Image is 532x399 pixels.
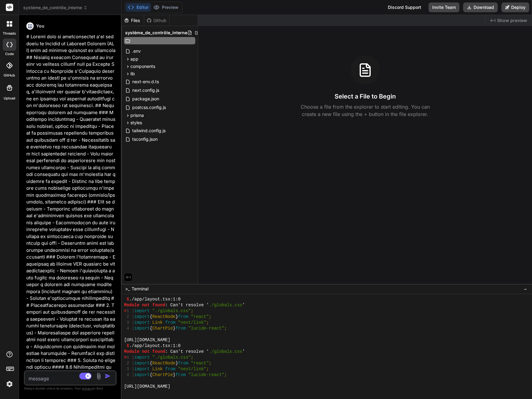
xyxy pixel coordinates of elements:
img: settings [4,379,15,389]
span: { [150,326,152,331]
span: Link [152,320,163,326]
button: Preview [151,3,181,12]
span: Show preview [497,17,527,24]
span: } [173,326,175,331]
span: lib [130,71,135,77]
label: code [5,51,14,57]
button: Editor [126,3,151,12]
span: import [134,360,150,366]
div: Files [122,17,144,24]
span: 2 | [127,360,134,366]
span: 2 | [127,314,134,320]
span: ./app/layout.tsx:1:0 [129,296,181,302]
span: 1 | [127,308,134,314]
span: } [175,314,178,320]
span: ./globals.css [209,349,242,355]
button: Deploy [501,2,529,12]
button: − [523,284,528,294]
span: 4 | [127,326,134,331]
span: 1 | [127,355,134,360]
span: 4 | [127,372,134,378]
label: GitHub [4,73,15,78]
img: icon [105,373,111,379]
span: { [150,314,152,320]
span: tsconfig.json [132,136,158,143]
h3: Select a File to Begin [335,92,396,101]
label: threads [3,31,16,36]
span: "./globals.css" [152,308,191,314]
span: > [124,308,126,314]
span: .env [132,47,141,55]
span: ; [224,372,227,378]
label: Upload [4,96,15,101]
span: [URL][DOMAIN_NAME] [124,384,170,390]
span: ./app/layout.tsx:1:0 [129,343,181,349]
span: ChartPie [152,372,173,378]
span: Module not found [124,302,165,308]
span: ReactNode [152,360,176,366]
img: attachment [95,373,102,380]
span: Link [152,366,163,372]
span: ; [191,308,193,314]
div: Discord Support [384,2,425,12]
span: Terminal [132,286,148,292]
span: système_de_contrôle_interne [125,30,187,36]
span: "lucide-react" [188,372,224,378]
span: app [130,56,138,62]
span: ; [209,314,211,320]
span: ; [206,320,209,326]
span: postcss.config.js [132,104,167,111]
span: next-env.d.ts [132,78,159,85]
span: système_de_contrôle_interne [23,5,88,11]
span: ChartPie [152,326,173,331]
span: import [134,326,150,331]
span: from [165,320,176,326]
span: 3 | [127,320,134,326]
span: import [134,355,150,360]
span: import [134,308,150,314]
span: [URL][DOMAIN_NAME] [124,337,170,343]
span: import [134,372,150,378]
span: from [175,372,186,378]
span: ; [191,355,193,360]
span: from [165,366,176,372]
span: import [134,320,150,326]
span: >_ [125,286,130,292]
span: − [524,286,527,292]
h6: You [36,23,44,29]
span: "react" [191,360,209,366]
span: from [178,360,189,366]
span: Module not found [124,349,165,355]
span: { [150,360,152,366]
span: "./globals.css" [152,355,191,360]
button: Invite Team [429,2,459,12]
span: "lucide-react" [188,326,224,331]
button: Download [463,2,498,12]
span: { [150,372,152,378]
span: prisma [130,112,144,118]
span: ReactNode [152,314,176,320]
div: Github [144,17,169,24]
p: Always double-check its answers. Your in Bind [24,386,117,391]
span: ; [224,326,227,331]
span: : Can't resolve ' [165,349,209,355]
span: from [178,314,189,320]
span: X [127,343,129,349]
span: ' [242,302,245,308]
span: "next/link" [178,366,206,372]
span: "next/link" [178,320,206,326]
span: components [130,63,155,69]
p: Choose a file from the explorer to start editing. You can create a new file using the + button in... [297,103,434,118]
span: } [173,372,175,378]
span: from [175,326,186,331]
span: ; [209,360,211,366]
span: ; [206,366,209,372]
span: next.config.js [132,87,160,94]
span: > [124,355,126,360]
span: import [134,314,150,320]
span: : Can't resolve ' [165,302,209,308]
span: ./globals.css [209,302,242,308]
span: privacy [82,386,93,390]
span: ' [242,349,245,355]
span: import [134,366,150,372]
